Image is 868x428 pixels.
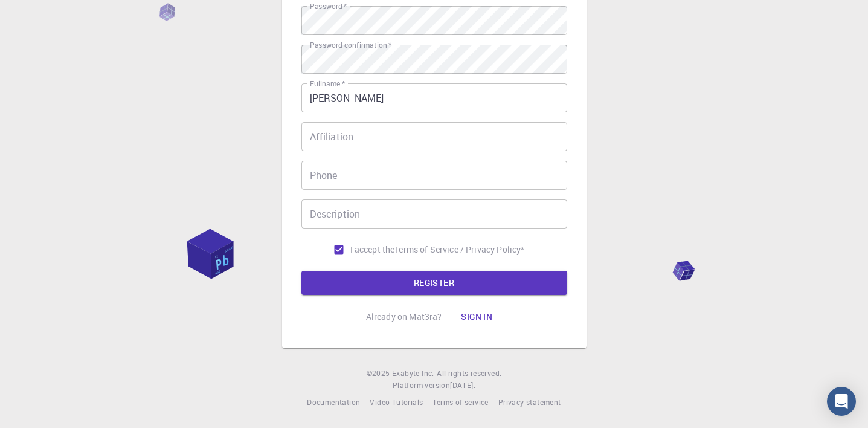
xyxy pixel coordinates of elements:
a: Terms of service [432,397,488,409]
span: All rights reserved. [437,368,501,380]
label: Fullname [310,79,345,89]
button: REGISTER [301,271,567,295]
span: Terms of service [432,397,488,407]
span: Exabyte Inc. [392,368,434,378]
button: Sign in [451,305,502,329]
span: Privacy statement [498,397,561,407]
span: © 2025 [367,368,392,380]
p: Terms of Service / Privacy Policy * [394,244,524,256]
span: I accept the [350,244,395,256]
span: Platform version [393,380,450,392]
label: Password [310,1,347,11]
span: Video Tutorials [370,397,423,407]
a: Video Tutorials [370,397,423,409]
p: Already on Mat3ra? [366,311,442,323]
a: Documentation [307,397,360,409]
span: [DATE] . [450,380,475,390]
div: Open Intercom Messenger [827,387,856,416]
a: Privacy statement [498,397,561,409]
a: Exabyte Inc. [392,368,434,380]
a: Terms of Service / Privacy Policy* [394,244,524,256]
label: Password confirmation [310,40,391,50]
a: [DATE]. [450,380,475,392]
span: Documentation [307,397,360,407]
